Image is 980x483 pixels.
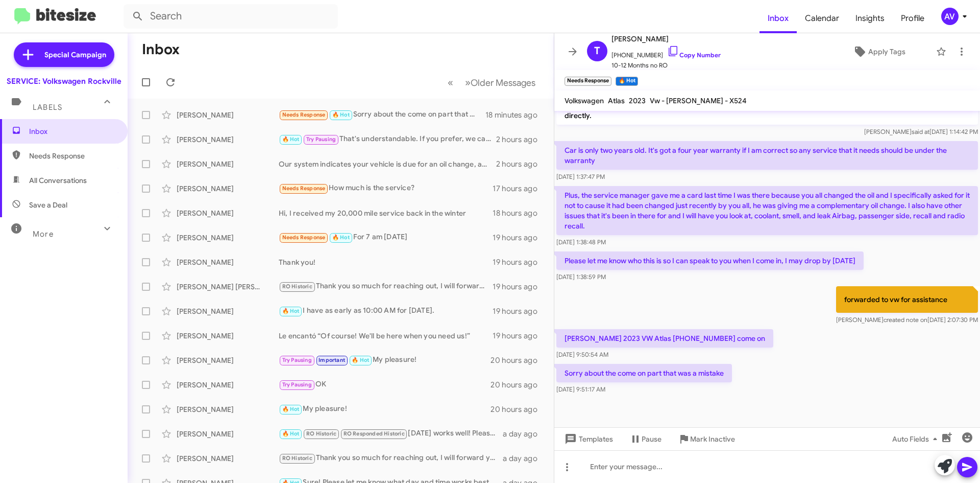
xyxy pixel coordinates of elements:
[282,185,326,192] span: Needs Response
[282,111,326,118] span: Needs Response
[279,159,496,169] div: Our system indicates your vehicle is due for an oil change, and multipoint inspection
[282,308,300,314] span: 🔥 Hot
[177,331,279,341] div: [PERSON_NAME]
[282,455,312,462] span: RO Historic
[33,103,62,112] span: Labels
[177,355,279,365] div: [PERSON_NAME]
[493,282,546,292] div: 19 hours ago
[279,354,491,366] div: My pleasure!
[493,257,546,267] div: 19 hours ago
[177,282,279,292] div: [PERSON_NAME] [PERSON_NAME]
[177,183,279,194] div: [PERSON_NAME]
[279,379,491,390] div: OK
[279,331,493,341] div: Le encantó “Of course! We'll be here when you need us!”
[941,8,959,25] div: AV
[279,452,503,464] div: Thank you so much for reaching out, I will forward your information to one of the service advisor...
[556,251,864,270] p: Please let me know who this is so I can speak to you when I come in, I may drop by [DATE]
[177,306,279,316] div: [PERSON_NAME]
[884,430,949,448] button: Auto Fields
[759,4,797,33] a: Inbox
[556,385,605,393] span: [DATE] 9:51:17 AM
[332,111,350,118] span: 🔥 Hot
[797,4,847,33] a: Calendar
[306,430,336,437] span: RO Historic
[44,50,106,60] span: Special Campaign
[279,232,493,243] div: For 7 am [DATE]
[884,316,927,324] span: created note on
[282,357,312,363] span: Try Pausing
[29,151,116,161] span: Needs Response
[344,430,405,437] span: RO Responded Historic
[282,234,326,241] span: Needs Response
[556,173,605,180] span: [DATE] 1:37:47 PM
[611,45,721,60] span: [PHONE_NUMBER]
[493,208,546,218] div: 18 hours ago
[556,351,608,358] span: [DATE] 9:50:54 AM
[556,141,978,170] p: Car is only two years old. It's got a four year warranty if I am correct so any service that it n...
[177,233,279,243] div: [PERSON_NAME]
[629,96,646,105] span: 2023
[847,4,893,33] span: Insights
[621,430,670,448] button: Pause
[594,43,600,59] span: T
[7,76,121,86] div: SERVICE: Volkswagen Rockville
[485,110,546,120] div: 18 minutes ago
[616,77,638,86] small: 🔥 Hot
[282,381,312,388] span: Try Pausing
[826,42,931,61] button: Apply Tags
[318,357,345,363] span: Important
[279,305,493,317] div: I have as early as 10:00 AM for [DATE].
[491,404,546,415] div: 20 hours ago
[124,4,338,29] input: Search
[690,430,735,448] span: Mark Inactive
[282,406,300,412] span: 🔥 Hot
[282,136,300,143] span: 🔥 Hot
[459,72,542,93] button: Next
[471,77,535,88] span: Older Messages
[667,51,721,59] a: Copy Number
[496,159,546,169] div: 2 hours ago
[562,430,613,448] span: Templates
[282,283,312,290] span: RO Historic
[177,404,279,415] div: [PERSON_NAME]
[503,429,546,439] div: a day ago
[496,134,546,145] div: 2 hours ago
[493,233,546,243] div: 19 hours ago
[279,428,503,440] div: [DATE] works well! Please let me know what time you prefer, and I'll schedule your appointment fo...
[642,430,661,448] span: Pause
[836,286,978,313] p: forwarded to vw for assistance
[142,41,180,58] h1: Inbox
[565,77,611,86] small: Needs Response
[352,357,369,363] span: 🔥 Hot
[279,403,491,415] div: My pleasure!
[177,429,279,439] div: [PERSON_NAME]
[503,453,546,464] div: a day ago
[177,134,279,145] div: [PERSON_NAME]
[177,380,279,390] div: [PERSON_NAME]
[279,281,493,292] div: Thank you so much for reaching out, I will forward your information to one of the managers so you...
[177,208,279,218] div: [PERSON_NAME]
[556,364,732,382] p: Sorry about the come on part that was a mistake
[893,4,933,33] a: Profile
[650,96,747,105] span: Vw - [PERSON_NAME] - X524
[442,72,459,93] button: Previous
[493,306,546,316] div: 19 hours ago
[554,430,621,448] button: Templates
[29,200,67,210] span: Save a Deal
[306,136,336,143] span: Try Pausing
[279,257,493,267] div: Thank you!
[14,42,114,67] a: Special Campaign
[177,110,279,120] div: [PERSON_NAME]
[556,329,773,348] p: [PERSON_NAME] 2023 VW Atlas [PHONE_NUMBER] come on
[177,453,279,464] div: [PERSON_NAME]
[442,72,542,93] nav: Page navigation example
[556,273,606,281] span: [DATE] 1:38:59 PM
[491,380,546,390] div: 20 hours ago
[491,355,546,365] div: 20 hours ago
[611,60,721,71] span: 10-12 Months no RO
[29,175,87,186] span: All Conversations
[279,208,493,218] div: Hi, I received my 20,000 mile service back in the winter
[279,182,493,194] div: How much is the service?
